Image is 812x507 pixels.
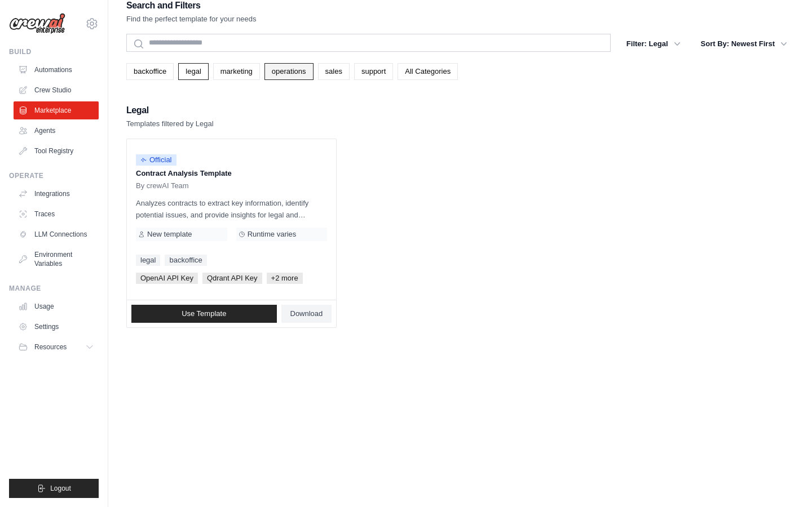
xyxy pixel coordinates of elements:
[136,255,160,266] a: legal
[14,185,99,203] a: Integrations
[136,168,327,179] p: Contract Analysis Template
[202,273,262,284] span: Qdrant API Key
[126,63,174,80] a: backoffice
[14,101,99,119] a: Marketplace
[620,34,687,54] button: Filter: Legal
[318,63,350,80] a: sales
[694,34,794,54] button: Sort By: Newest First
[182,309,226,318] span: Use Template
[126,118,214,130] p: Templates filtered by Legal
[14,81,99,99] a: Crew Studio
[9,47,99,56] div: Build
[178,63,208,80] a: legal
[9,479,99,498] button: Logout
[14,122,99,140] a: Agents
[14,246,99,273] a: Environment Variables
[398,63,458,80] a: All Categories
[126,14,257,25] p: Find the perfect template for your needs
[136,181,189,190] span: By crewAI Team
[281,305,332,323] a: Download
[14,205,99,223] a: Traces
[131,305,277,323] a: Use Template
[354,63,393,80] a: support
[136,154,176,166] span: Official
[9,284,99,293] div: Manage
[9,13,65,34] img: Logo
[14,297,99,315] a: Usage
[50,484,71,493] span: Logout
[14,225,99,243] a: LLM Connections
[290,309,323,318] span: Download
[147,230,192,239] span: New template
[14,318,99,336] a: Settings
[126,103,214,118] h2: Legal
[264,63,314,80] a: operations
[9,171,99,180] div: Operate
[136,197,327,221] p: Analyzes contracts to extract key information, identify potential issues, and provide insights fo...
[14,338,99,356] button: Resources
[213,63,260,80] a: marketing
[136,273,198,284] span: OpenAI API Key
[14,142,99,160] a: Tool Registry
[165,255,206,266] a: backoffice
[34,343,67,352] span: Resources
[14,61,99,79] a: Automations
[248,230,297,239] span: Runtime varies
[267,273,303,284] span: +2 more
